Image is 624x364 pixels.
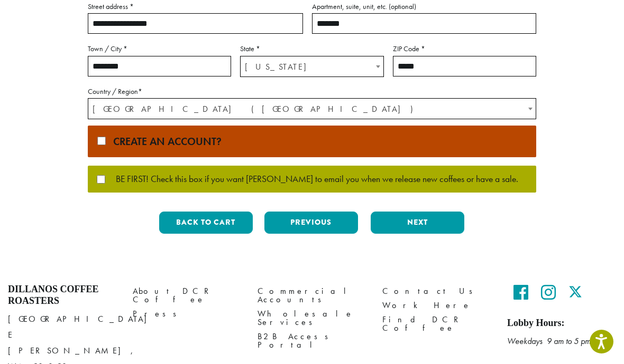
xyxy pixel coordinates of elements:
span: Pennsylvania [241,56,383,77]
span: Create an account? [108,135,222,148]
button: Back to cart [159,212,253,234]
button: Previous [264,212,358,234]
span: State [240,56,383,77]
em: Weekdays 9 am to 5 pm [507,336,591,347]
h5: Lobby Hours: [507,318,616,329]
input: Create an account? [97,137,106,145]
a: Commercial Accounts [258,284,366,306]
a: B2B Access Portal [258,330,366,352]
span: Country / Region [88,98,536,119]
a: Contact Us [382,284,491,298]
h4: Dillanos Coffee Roasters [8,284,117,306]
a: About DCR Coffee [133,284,242,306]
label: ZIP Code [393,42,536,55]
input: BE FIRST! Check this box if you want [PERSON_NAME] to email you when we release new coffees or ha... [97,175,105,184]
span: United States (US) [88,99,536,119]
button: Next [371,212,464,234]
label: Town / City [88,42,231,55]
span: (optional) [389,2,416,11]
a: Work Here [382,299,491,313]
span: BE FIRST! Check this box if you want [PERSON_NAME] to email you when we release new coffees or ha... [105,175,518,184]
a: Press [133,307,242,321]
a: Find DCR Coffee [382,313,491,336]
a: Wholesale Services [258,307,366,330]
label: State [240,42,383,55]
